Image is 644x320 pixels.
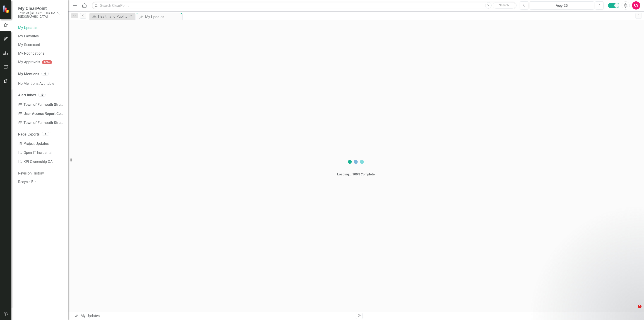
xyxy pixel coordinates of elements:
[18,11,63,19] small: Town of [GEOGRAPHIC_DATA], [GEOGRAPHIC_DATA]
[18,79,63,88] div: No Mentions Available
[18,25,63,31] a: My Updates
[42,132,49,136] div: 5
[74,313,353,319] div: My Updates
[499,3,509,7] span: Search
[18,118,63,127] div: Town of Falmouth Strategic Plan Dashboard Export Complete
[2,5,10,13] img: ClearPoint Strategy
[98,14,128,19] div: Health and Public Safety
[18,171,63,176] a: Revision History
[493,2,515,9] button: Search
[18,148,63,157] a: Open IT Incidents
[18,51,63,56] a: My Notifications
[18,6,63,11] span: My ClearPoint
[92,2,517,10] input: Search ClearPoint...
[18,157,63,166] a: KPI Ownership QA
[41,72,49,75] div: 0
[18,60,40,65] a: My Approvals
[531,3,592,8] div: Aug-25
[530,1,594,10] button: Aug-25
[18,100,63,109] div: Town of Falmouth Strategic Plan Dashboard Export Complete
[18,34,63,39] a: My Favorites
[18,132,40,137] a: Page Exports
[42,60,52,64] div: BETA
[18,139,63,148] a: Project Updates
[18,93,36,98] a: Alert Inbox
[91,14,128,19] a: Health and Public Safety
[632,1,640,10] button: CS
[18,109,63,118] div: User Access Report Completed
[38,93,46,97] div: 19
[638,305,642,308] span: 5
[18,72,39,77] a: My Mentions
[18,42,63,48] a: My Scorecard
[145,14,181,20] div: My Updates
[629,305,639,315] iframe: Intercom live chat
[337,172,375,177] div: Loading... 100% Complete
[18,179,63,185] a: Recycle Bin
